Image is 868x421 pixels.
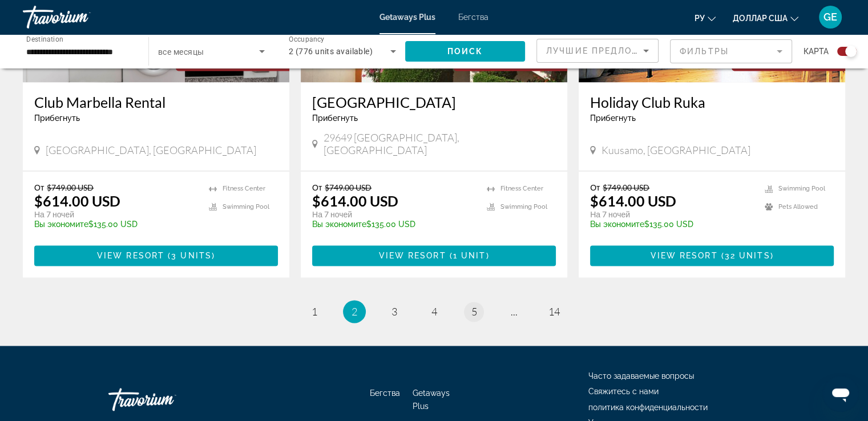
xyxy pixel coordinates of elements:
a: Травориум [23,2,137,32]
p: $135.00 USD [34,220,197,229]
span: $749.00 USD [325,183,372,192]
span: $749.00 USD [47,183,94,192]
button: Меню пользователя [815,5,845,29]
span: От [34,183,44,192]
a: Бегства [458,13,488,22]
a: Holiday Club Ruka [590,94,834,111]
p: $135.00 USD [312,220,475,229]
p: $614.00 USD [34,192,120,209]
a: [GEOGRAPHIC_DATA] [312,94,556,111]
span: Вы экономите [590,220,644,229]
p: $614.00 USD [312,192,398,209]
span: 29649 [GEOGRAPHIC_DATA], [GEOGRAPHIC_DATA] [324,131,556,156]
span: 5 [471,305,477,318]
span: карта [804,43,829,59]
a: политика конфиденциальности [588,402,708,411]
span: View Resort [650,251,717,260]
font: GE [823,11,837,23]
nav: Pagination [23,300,845,323]
span: Fitness Center [500,185,543,192]
button: View Resort(32 units) [590,245,834,266]
span: От [312,183,322,192]
span: Fitness Center [223,185,265,192]
span: View Resort [378,251,446,260]
span: Swimming Pool [223,203,269,211]
span: 2 [352,305,357,318]
span: ... [511,305,518,318]
p: $135.00 USD [590,220,753,229]
span: ( ) [164,251,215,260]
span: 4 [431,305,437,318]
span: Swimming Pool [778,185,825,192]
button: View Resort(3 units) [34,245,278,266]
button: Изменить валюту [733,10,798,26]
p: На 7 ночей [34,209,197,220]
button: View Resort(1 unit) [312,245,556,266]
span: Поиск [447,47,483,56]
span: От [590,183,600,192]
span: 3 [391,305,397,318]
span: 1 unit [453,251,486,260]
font: доллар США [733,14,788,23]
span: все месяцы [158,47,204,56]
a: Club Marbella Rental [34,94,278,111]
a: Бегства [370,388,400,398]
span: 14 [548,305,560,318]
span: Лучшие предложения [546,46,668,55]
a: Getaways Plus [413,388,450,410]
span: Вы экономите [312,220,366,229]
span: Destination [26,35,63,43]
button: Filter [670,39,792,64]
span: Прибегнуть [590,114,636,123]
p: На 7 ночей [590,209,753,220]
p: $614.00 USD [590,192,676,209]
button: Изменить язык [695,10,716,26]
span: 32 units [725,251,770,260]
span: 1 [312,305,317,318]
span: Kuusamo, [GEOGRAPHIC_DATA] [601,144,750,156]
a: Свяжитесь с нами [588,387,659,396]
button: Поиск [405,41,525,62]
span: ( ) [446,251,490,260]
span: 2 (776 units available) [289,47,373,56]
font: ру [695,14,705,23]
span: Вы экономите [34,220,88,229]
span: Occupancy [289,35,325,43]
iframe: Кнопка запуска окна обмена сообщениями [822,375,859,412]
p: На 7 ночей [312,209,475,220]
span: Прибегнуть [312,114,358,123]
span: View Resort [97,251,164,260]
span: [GEOGRAPHIC_DATA], [GEOGRAPHIC_DATA] [46,144,256,156]
a: Травориум [108,382,223,416]
span: Swimming Pool [500,203,547,211]
a: Getaways Plus [380,13,435,22]
span: Pets Allowed [778,203,818,211]
span: Прибегнуть [34,114,80,123]
span: ( ) [717,251,773,260]
span: $749.00 USD [603,183,649,192]
span: 3 units [171,251,212,260]
mat-select: Sort by [546,44,649,58]
a: Часто задаваемые вопросы [588,371,694,380]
